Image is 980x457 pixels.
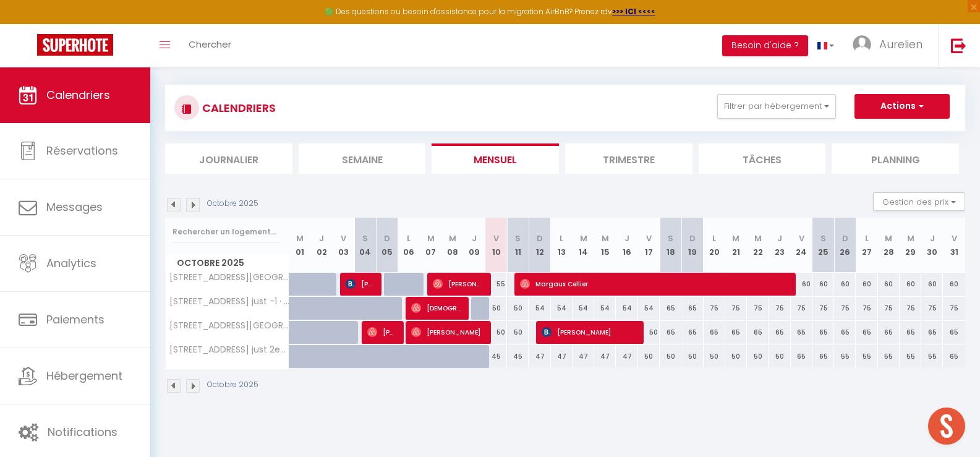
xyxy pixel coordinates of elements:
[769,321,790,344] div: 65
[856,345,877,368] div: 55
[299,143,426,174] li: Semaine
[168,273,291,282] span: [STREET_ADDRESS][GEOGRAPHIC_DATA][PERSON_NAME]
[199,94,276,122] h3: CALENDRIERS
[921,273,943,296] div: 60
[207,379,258,391] p: Octobre 2025
[165,143,292,174] li: Journalier
[777,233,782,244] abbr: J
[668,233,673,244] abbr: S
[507,345,529,368] div: 45
[537,233,543,244] abbr: D
[46,312,104,327] span: Paiements
[812,218,834,273] th: 25
[791,321,812,344] div: 65
[179,24,241,67] a: Chercher
[834,218,856,273] th: 26
[46,143,118,158] span: Réservations
[754,233,762,244] abbr: M
[464,218,485,273] th: 09
[704,321,725,344] div: 65
[507,297,529,320] div: 50
[37,34,113,56] img: Super Booking
[900,297,921,320] div: 75
[921,345,943,368] div: 55
[878,297,900,320] div: 75
[900,273,921,296] div: 60
[699,143,826,174] li: Tâches
[427,233,435,244] abbr: M
[411,320,484,344] span: [PERSON_NAME]
[420,218,441,273] th: 07
[441,218,463,273] th: 08
[433,272,484,296] span: [PERSON_NAME] & [PERSON_NAME]
[856,297,877,320] div: 75
[689,233,696,244] abbr: D
[638,345,660,368] div: 50
[573,297,594,320] div: 54
[384,233,390,244] abbr: D
[529,297,550,320] div: 54
[529,218,550,273] th: 12
[660,321,681,344] div: 65
[346,272,375,296] span: [PERSON_NAME]
[834,345,856,368] div: 55
[900,345,921,368] div: 55
[681,218,703,273] th: 19
[791,297,812,320] div: 75
[612,6,655,17] strong: >>> ICI <<<<
[812,345,834,368] div: 65
[865,233,869,244] abbr: L
[704,218,725,273] th: 20
[520,272,787,296] span: Margaux Cellier
[834,321,856,344] div: 65
[854,94,950,119] button: Actions
[930,233,935,244] abbr: J
[799,233,804,244] abbr: V
[189,38,231,51] span: Chercher
[921,321,943,344] div: 65
[354,218,376,273] th: 04
[725,321,747,344] div: 65
[747,297,769,320] div: 75
[296,233,304,244] abbr: M
[660,297,681,320] div: 65
[166,254,289,272] span: Octobre 2025
[616,297,637,320] div: 54
[812,321,834,344] div: 65
[834,297,856,320] div: 75
[769,297,790,320] div: 75
[565,143,692,174] li: Trimestre
[333,218,354,273] th: 03
[432,143,559,174] li: Mensuel
[951,38,966,53] img: logout
[732,233,739,244] abbr: M
[856,273,877,296] div: 60
[485,297,507,320] div: 50
[842,233,848,244] abbr: D
[856,218,877,273] th: 27
[493,233,499,244] abbr: V
[46,368,122,383] span: Hébergement
[616,218,637,273] th: 16
[943,321,965,344] div: 65
[551,297,573,320] div: 54
[573,218,594,273] th: 14
[407,233,411,244] abbr: L
[638,297,660,320] div: 54
[900,321,921,344] div: 65
[638,321,660,344] div: 50
[168,345,291,354] span: [STREET_ADDRESS] just 2eme · Beige hospitalité [PERSON_NAME]
[791,345,812,368] div: 65
[921,218,943,273] th: 30
[681,345,703,368] div: 50
[529,345,550,368] div: 47
[717,94,836,119] button: Filtrer par hébergement
[289,218,311,273] th: 01
[311,218,333,273] th: 02
[681,297,703,320] div: 65
[681,321,703,344] div: 65
[646,233,652,244] abbr: V
[952,233,957,244] abbr: V
[507,321,529,344] div: 50
[341,233,346,244] abbr: V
